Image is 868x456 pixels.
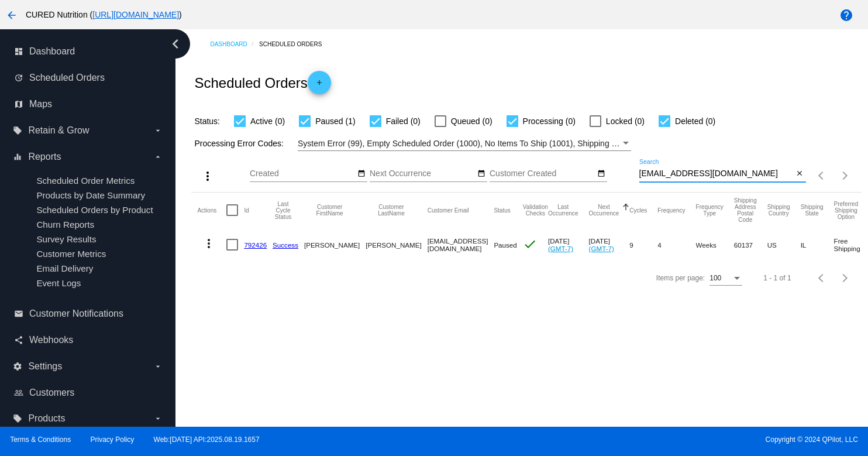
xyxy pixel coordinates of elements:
[166,35,185,53] i: chevron_left
[28,413,65,424] span: Products
[709,274,721,282] span: 100
[36,190,145,200] a: Products by Date Summary
[801,228,834,262] mat-cell: IL
[734,197,757,223] button: Change sorting for ShippingPostcode
[370,169,475,179] input: Next Occurrence
[36,249,106,259] a: Customer Metrics
[366,228,427,262] mat-cell: [PERSON_NAME]
[523,114,576,128] span: Processing (0)
[494,241,516,249] span: Paused
[589,228,630,262] mat-cell: [DATE]
[304,228,366,262] mat-cell: [PERSON_NAME]
[833,164,857,187] button: Next page
[14,100,23,109] i: map
[548,245,573,252] a: (GMT-7)
[153,126,163,135] i: arrow_drop_down
[304,204,355,217] button: Change sorting for CustomerFirstName
[29,388,74,398] span: Customers
[259,35,332,53] a: Scheduled Orders
[763,274,791,282] div: 1 - 1 of 1
[29,73,105,83] span: Scheduled Orders
[656,274,705,282] div: Items per page:
[92,10,179,19] a: [URL][DOMAIN_NAME]
[696,204,724,217] button: Change sorting for FrequencyType
[548,204,578,217] button: Change sorting for LastOccurrenceUtc
[839,8,853,22] mat-icon: help
[36,220,94,229] a: Churn Reports
[153,362,163,371] i: arrow_drop_down
[810,164,833,187] button: Previous page
[273,201,294,220] button: Change sorting for LastProcessingCycleId
[36,263,93,273] a: Email Delivery
[428,207,469,214] button: Change sorting for CustomerEmail
[28,361,62,372] span: Settings
[202,236,216,251] mat-icon: more_vert
[657,228,695,262] mat-cell: 4
[14,47,23,56] i: dashboard
[834,201,859,220] button: Change sorting for PreferredShippingOption
[273,241,298,249] a: Success
[13,362,22,371] i: settings
[298,136,631,151] mat-select: Filter by Processing Error Codes
[657,207,685,214] button: Change sorting for Frequency
[597,169,605,179] mat-icon: date_range
[428,228,494,262] mat-cell: [EMAIL_ADDRESS][DOMAIN_NAME]
[357,169,366,179] mat-icon: date_range
[14,331,163,349] a: share Webhooks
[14,388,23,397] i: people_outline
[734,228,767,262] mat-cell: 60137
[629,228,657,262] mat-cell: 9
[153,414,163,423] i: arrow_drop_down
[10,436,71,444] a: Terms & Conditions
[490,169,595,179] input: Customer Created
[154,436,260,444] a: Web:[DATE] API:2025.08.19.1657
[833,266,857,290] button: Next page
[14,42,163,61] a: dashboard Dashboard
[312,78,326,92] mat-icon: add
[810,266,833,290] button: Previous page
[606,114,645,128] span: Locked (0)
[444,436,858,444] span: Copyright © 2024 QPilot, LLC
[14,335,23,345] i: share
[194,139,284,148] span: Processing Error Codes:
[29,308,123,319] span: Customer Notifications
[28,152,61,162] span: Reports
[315,114,355,128] span: Paused (1)
[201,169,215,183] mat-icon: more_vert
[197,193,226,228] mat-header-cell: Actions
[14,383,163,402] a: people_outline Customers
[767,204,790,217] button: Change sorting for ShippingCountry
[210,35,259,53] a: Dashboard
[794,168,806,180] button: Clear
[14,304,163,323] a: email Customer Notifications
[250,169,355,179] input: Created
[5,8,19,22] mat-icon: arrow_back
[36,205,153,215] a: Scheduled Orders by Product
[28,125,89,136] span: Retain & Grow
[14,73,23,83] i: update
[29,335,73,345] span: Webhooks
[589,204,619,217] button: Change sorting for NextOccurrenceUtc
[36,176,135,186] a: Scheduled Order Metrics
[26,10,182,19] span: CURED Nutrition ( )
[194,116,220,126] span: Status:
[29,99,52,109] span: Maps
[194,71,330,94] h2: Scheduled Orders
[244,207,249,214] button: Change sorting for Id
[13,152,22,162] i: equalizer
[451,114,492,128] span: Queued (0)
[244,241,267,249] a: 792426
[14,95,163,114] a: map Maps
[36,278,81,288] a: Event Logs
[36,234,96,244] a: Survey Results
[14,309,23,318] i: email
[639,169,794,179] input: Search
[795,169,804,179] mat-icon: close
